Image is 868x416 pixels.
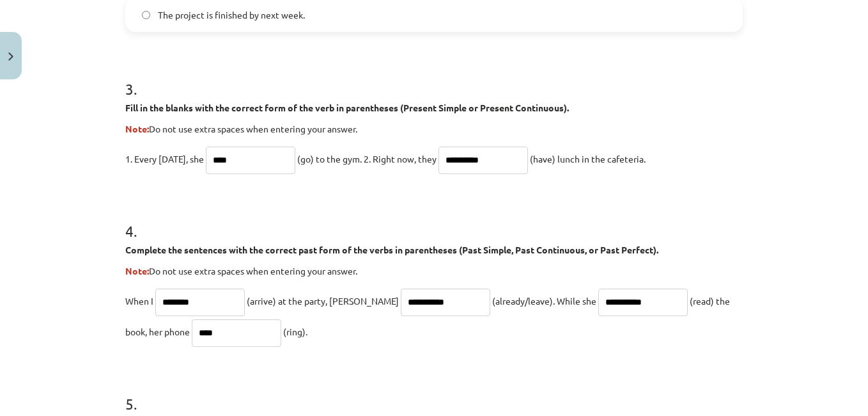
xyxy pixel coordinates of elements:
strong: Fill in the blanks with the correct form of the verb in parentheses (Present Simple or Present Co... [125,102,569,113]
span: The project is finished by next week. [158,8,305,22]
strong: Note: [125,123,149,134]
h1: 5 . [125,372,743,412]
p: Do not use extra spaces when entering your answer. [125,264,743,278]
span: When I [125,295,153,307]
h1: 4 . [125,200,743,239]
span: (go) to the gym. 2. Right now, they [297,153,437,164]
span: 1. Every [DATE], she [125,153,204,164]
strong: Complete the sentences with the correct past form of the verbs in parentheses (Past Simple, Past ... [125,244,658,255]
span: (arrive) at the party, [PERSON_NAME] [247,295,399,307]
span: (ring). [283,326,307,337]
input: The project is finished by next week. [142,11,150,19]
span: (already/leave). While she [492,295,596,307]
img: icon-close-lesson-0947bae3869378f0d4975bcd49f059093ad1ed9edebbc8119c70593378902aed.svg [8,52,13,61]
strong: Note: [125,265,149,276]
span: (have) lunch in the cafeteria. [530,153,646,164]
h1: 3 . [125,58,743,97]
p: Do not use extra spaces when entering your answer. [125,122,743,136]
